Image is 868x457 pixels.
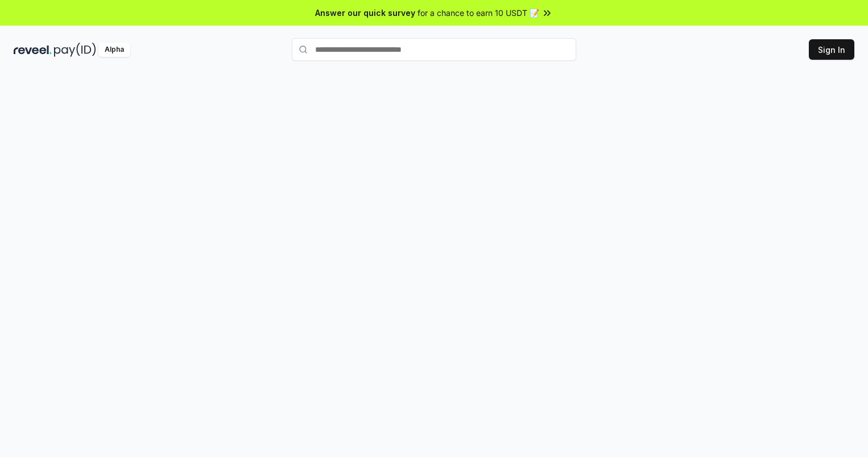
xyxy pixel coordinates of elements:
img: reveel_dark [14,43,52,57]
img: pay_id [54,43,96,57]
button: Sign In [809,39,854,60]
span: for a chance to earn 10 USDT 📝 [418,7,539,19]
span: Answer our quick survey [315,7,415,19]
div: Alpha [98,43,130,57]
